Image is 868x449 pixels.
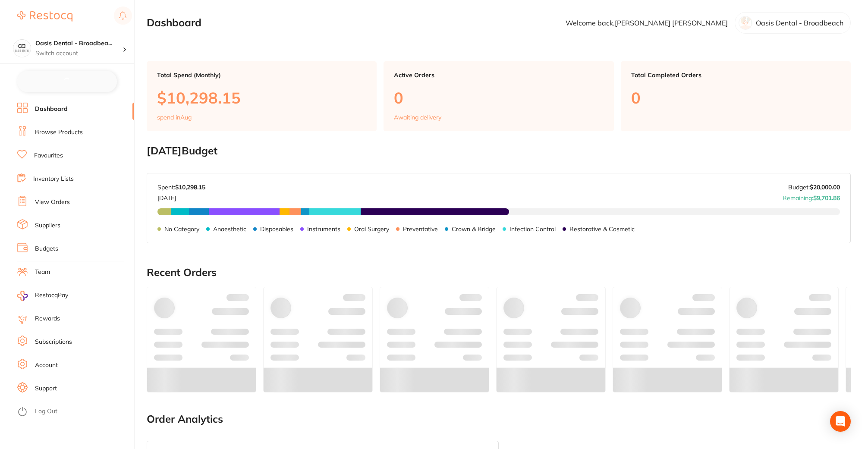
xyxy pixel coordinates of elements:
[566,19,728,27] p: Welcome back, [PERSON_NAME] [PERSON_NAME]
[631,89,840,107] p: 0
[157,72,366,78] p: Total Spend (Monthly)
[147,61,377,131] a: Total Spend (Monthly)$10,298.15spend inAug
[394,72,603,78] p: Active Orders
[810,183,840,191] strong: $20,000.00
[13,40,31,57] img: Oasis Dental - Broadbeach
[147,267,851,279] h2: Recent Orders
[394,89,603,107] p: 0
[35,361,58,370] a: Account
[147,145,851,157] h2: [DATE] Budget
[569,226,635,232] p: Restorative & Cosmetic
[35,384,57,393] a: Support
[33,175,74,183] a: Inventory Lists
[35,49,123,58] p: Switch account
[34,151,63,160] a: Favourites
[164,226,199,232] p: No Category
[17,6,72,26] a: Restocq Logo
[35,221,60,230] a: Suppliers
[452,226,496,232] p: Crown & Bridge
[35,245,58,253] a: Budgets
[157,184,205,191] p: Spent:
[17,11,72,22] img: Restocq Logo
[147,17,201,29] h2: Dashboard
[403,226,438,232] p: Preventative
[354,226,389,232] p: Oral Surgery
[35,198,70,207] a: View Orders
[621,61,851,131] a: Total Completed Orders0
[307,226,340,232] p: Instruments
[509,226,556,232] p: Infection Control
[756,19,843,27] p: Oasis Dental - Broadbeach
[157,114,192,121] p: spend in Aug
[394,114,441,121] p: Awaiting delivery
[631,72,840,78] p: Total Completed Orders
[213,226,246,232] p: Anaesthetic
[35,338,72,346] a: Subscriptions
[17,405,132,419] button: Log Out
[17,291,28,301] img: RestocqPay
[157,191,205,201] p: [DATE]
[17,291,68,301] a: RestocqPay
[813,194,840,202] strong: $9,701.86
[35,268,50,276] a: Team
[35,39,123,48] h4: Oasis Dental - Broadbeach
[788,184,840,191] p: Budget:
[35,314,60,323] a: Rewards
[157,89,366,107] p: $10,298.15
[260,226,293,232] p: Disposables
[175,183,205,191] strong: $10,298.15
[830,411,851,432] div: Open Intercom Messenger
[35,291,68,300] span: RestocqPay
[783,191,840,201] p: Remaining:
[35,128,83,137] a: Browse Products
[147,413,851,425] h2: Order Analytics
[35,407,57,416] a: Log Out
[384,61,613,131] a: Active Orders0Awaiting delivery
[35,105,68,113] a: Dashboard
